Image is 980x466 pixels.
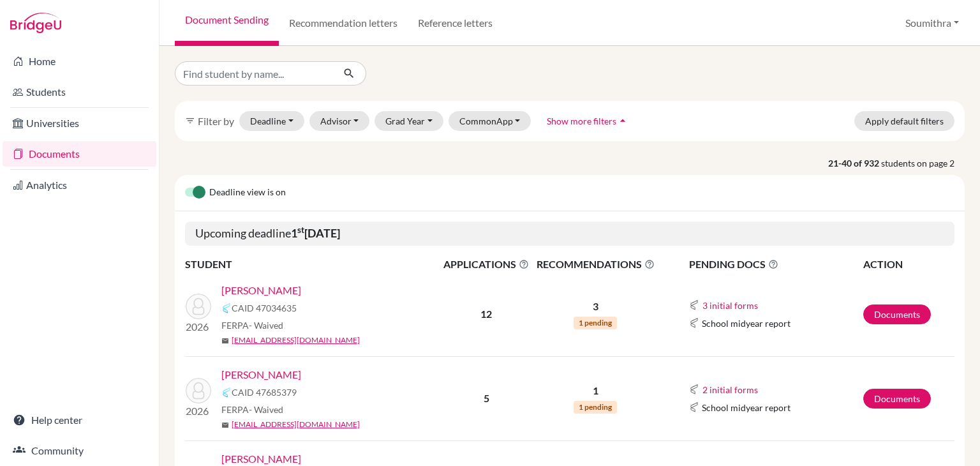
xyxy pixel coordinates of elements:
[533,257,658,272] span: RECOMMENDATIONS
[309,111,370,131] button: Advisor
[689,318,699,328] img: Common App logo
[209,185,286,200] span: Deadline view is on
[900,11,965,35] button: Soumithra
[375,111,443,131] button: Grad Year
[249,320,283,331] span: - Waived
[702,317,791,330] span: School midyear report
[185,222,954,246] h5: Upcoming deadline
[221,367,301,382] a: [PERSON_NAME]
[536,111,640,131] button: Show more filtersarrow_drop_up
[221,421,229,429] span: mail
[239,111,304,131] button: Deadline
[574,401,617,414] span: 1 pending
[232,334,360,346] a: [EMAIL_ADDRESS][DOMAIN_NAME]
[249,404,283,415] span: - Waived
[221,337,229,345] span: mail
[533,299,658,314] p: 3
[863,389,931,409] a: Documents
[3,49,156,74] a: Home
[10,13,61,33] img: Bridge-U
[198,115,234,127] span: Filter by
[186,294,211,319] img: Raju, Anika
[291,226,340,240] b: 1 [DATE]
[3,110,156,136] a: Universities
[185,256,440,273] th: STUDENT
[232,386,297,399] span: CAID 47685379
[3,141,156,167] a: Documents
[221,283,301,298] a: [PERSON_NAME]
[702,382,759,397] button: 2 initial forms
[484,392,489,404] b: 5
[863,256,954,273] th: ACTION
[221,319,283,332] span: FERPA
[297,225,304,235] sup: st
[232,301,297,315] span: CAID 47034635
[863,304,931,324] a: Documents
[689,300,699,310] img: Common App logo
[547,116,616,126] span: Show more filters
[854,111,954,131] button: Apply default filters
[185,116,195,126] i: filter_list
[186,378,211,403] img: Singh, Yashraj
[221,403,283,416] span: FERPA
[232,419,360,430] a: [EMAIL_ADDRESS][DOMAIN_NAME]
[449,111,531,131] button: CommonApp
[221,303,232,313] img: Common App logo
[3,407,156,433] a: Help center
[221,387,232,398] img: Common App logo
[689,384,699,395] img: Common App logo
[3,438,156,463] a: Community
[186,403,211,419] p: 2026
[175,61,333,86] input: Find student by name...
[3,172,156,198] a: Analytics
[881,156,965,170] span: students on page 2
[441,257,531,272] span: APPLICATIONS
[828,156,881,170] strong: 21-40 of 932
[186,319,211,334] p: 2026
[689,402,699,412] img: Common App logo
[702,298,759,313] button: 3 initial forms
[3,79,156,105] a: Students
[689,257,862,272] span: PENDING DOCS
[533,383,658,398] p: 1
[616,114,629,127] i: arrow_drop_up
[702,401,791,414] span: School midyear report
[480,308,492,320] b: 12
[574,317,617,329] span: 1 pending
